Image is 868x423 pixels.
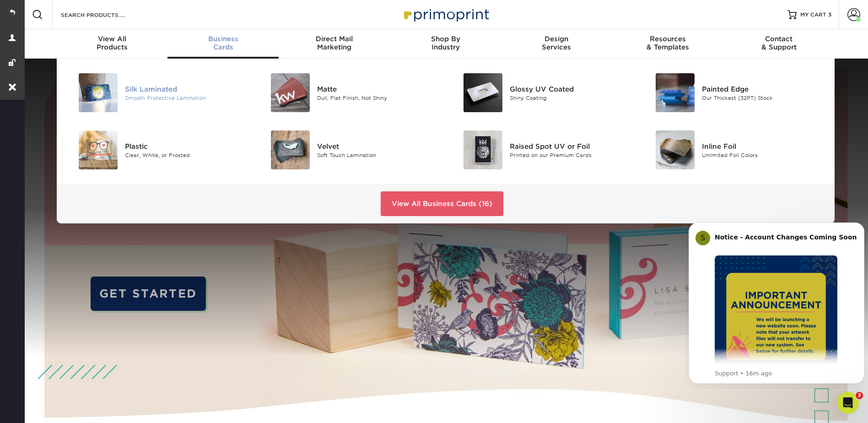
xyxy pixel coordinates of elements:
div: Industry [390,35,501,51]
span: View All [57,35,168,43]
div: Products [57,35,168,51]
a: Glossy UV Coated Business Cards Glossy UV Coated Shiny Coating [453,70,631,116]
a: Painted Edge Business Cards Painted Edge Our Thickest (32PT) Stock [645,70,824,116]
img: Raised Spot UV or Foil Business Cards [464,130,502,169]
a: Resources& Templates [612,29,723,59]
div: Matte [317,84,438,94]
img: Glossy UV Coated Business Cards [464,73,502,112]
div: Soft Touch Lamination [317,151,438,159]
div: Plastic [125,141,246,151]
span: Contact [723,35,835,43]
img: Primoprint [400,5,491,24]
div: Clear, White, or Frosted [125,151,246,159]
div: Services [501,35,612,51]
div: Printed on our Premium Cards [510,151,631,159]
img: Silk Laminated Business Cards [79,73,118,112]
span: 3 [828,11,831,18]
img: Matte Business Cards [271,73,310,112]
div: & Templates [612,35,723,51]
input: SEARCH PRODUCTS..... [60,9,149,20]
a: BusinessCards [167,29,279,59]
span: 3 [856,392,863,399]
span: Direct Mail [279,35,390,43]
iframe: Intercom notifications message [685,214,868,389]
div: Velvet [317,141,438,151]
img: Inline Foil Business Cards [656,130,695,169]
div: Shiny Coating [510,94,631,102]
div: Our Thickest (32PT) Stock [702,94,823,102]
div: Inline Foil [702,141,823,151]
a: Velvet Business Cards Velvet Soft Touch Lamination [260,127,439,173]
iframe: Intercom live chat [837,392,859,414]
div: Painted Edge [702,84,823,94]
div: Smooth Protective Lamination [125,94,246,102]
div: Marketing [279,35,390,51]
a: Silk Laminated Business Cards Silk Laminated Smooth Protective Lamination [68,70,247,116]
span: MY CART [800,11,826,19]
span: Shop By [390,35,501,43]
div: Unlimited Foil Colors [702,151,823,159]
span: Business [167,35,279,43]
div: & Support [723,35,835,51]
a: Inline Foil Business Cards Inline Foil Unlimited Foil Colors [645,127,824,173]
img: Plastic Business Cards [79,130,118,169]
div: Raised Spot UV or Foil [510,141,631,151]
div: Dull, Flat Finish, Not Shiny [317,94,438,102]
a: View AllProducts [57,29,168,59]
a: Plastic Business Cards Plastic Clear, White, or Frosted [68,127,247,173]
img: Painted Edge Business Cards [656,73,695,112]
div: Cards [167,35,279,51]
a: Raised Spot UV or Foil Business Cards Raised Spot UV or Foil Printed on our Premium Cards [453,127,631,173]
a: Matte Business Cards Matte Dull, Flat Finish, Not Shiny [260,70,439,116]
span: Design [501,35,612,43]
span: Resources [612,35,723,43]
img: Velvet Business Cards [271,130,310,169]
div: Silk Laminated [125,84,246,94]
a: View All Business Cards (16) [381,191,503,216]
a: Shop ByIndustry [390,29,501,59]
a: Contact& Support [723,29,835,59]
a: DesignServices [501,29,612,59]
a: Direct MailMarketing [279,29,390,59]
div: Glossy UV Coated [510,84,631,94]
